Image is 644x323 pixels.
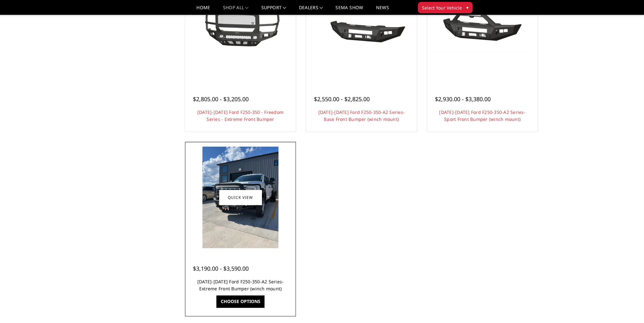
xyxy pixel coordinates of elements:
[299,5,323,15] a: Dealers
[197,109,284,122] a: [DATE]-[DATE] Ford F250-350 - Freedom Series - Extreme Front Bumper
[261,5,286,15] a: Support
[318,109,405,122] a: [DATE]-[DATE] Ford F250-350-A2 Series-Base Front Bumper (winch mount)
[187,143,294,251] a: 2023-2025 Ford F250-350-A2 Series-Extreme Front Bumper (winch mount) 2023-2025 Ford F250-350-A2 S...
[223,5,249,15] a: shop all
[439,109,526,122] a: [DATE]-[DATE] Ford F250-350-A2 Series-Sport Front Bumper (winch mount)
[435,95,491,103] span: $2,930.00 - $3,380.00
[193,95,249,103] span: $2,805.00 - $3,205.00
[466,4,469,11] span: ▾
[314,95,370,103] span: $2,550.00 - $2,825.00
[196,5,210,15] a: Home
[193,265,249,272] span: $3,190.00 - $3,590.00
[202,147,278,248] img: 2023-2025 Ford F250-350-A2 Series-Extreme Front Bumper (winch mount)
[335,5,363,15] a: SEMA Show
[219,190,262,205] a: Quick view
[422,4,462,11] span: Select Your Vehicle
[197,279,284,292] a: [DATE]-[DATE] Ford F250-350-A2 Series-Extreme Front Bumper (winch mount)
[216,295,264,307] a: Choose Options
[376,5,389,15] a: News
[418,2,473,13] button: Select Your Vehicle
